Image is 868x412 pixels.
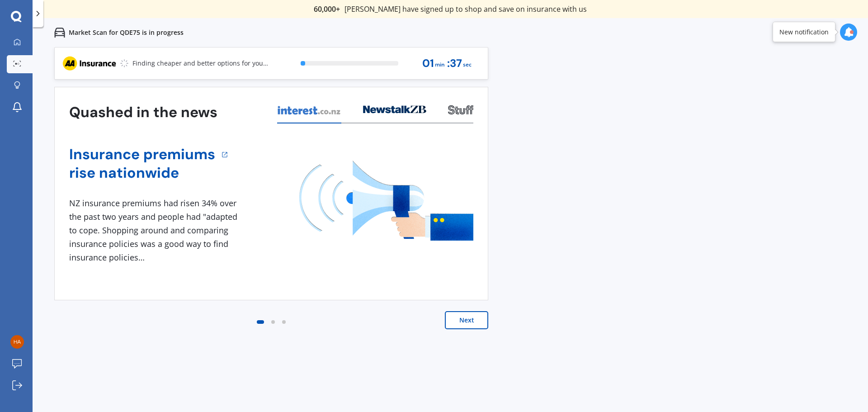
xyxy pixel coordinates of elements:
[54,27,65,38] img: car.f15378c7a67c060ca3f3.svg
[69,145,215,164] a: Insurance premiums
[69,197,241,264] div: NZ insurance premiums had risen 34% over the past two years and people had "adapted to cope. Shop...
[69,164,215,182] a: rise nationwide
[445,311,488,329] button: Next
[422,57,434,70] span: 01
[10,335,24,349] img: a727fec7add93e4051c24d3bf49f4633
[299,161,473,241] img: media image
[447,57,462,70] span: : 37
[463,59,472,71] span: sec
[299,5,602,14] div: " Great stuff team! first time using it, and it was very clear and concise. "
[69,28,184,37] p: Market Scan for QDE75 is in progress
[546,4,602,14] span: [PERSON_NAME]
[779,28,829,37] div: New notification
[435,59,445,71] span: min
[132,59,268,68] p: Finding cheaper and better options for you...
[69,103,217,122] h3: Quashed in the news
